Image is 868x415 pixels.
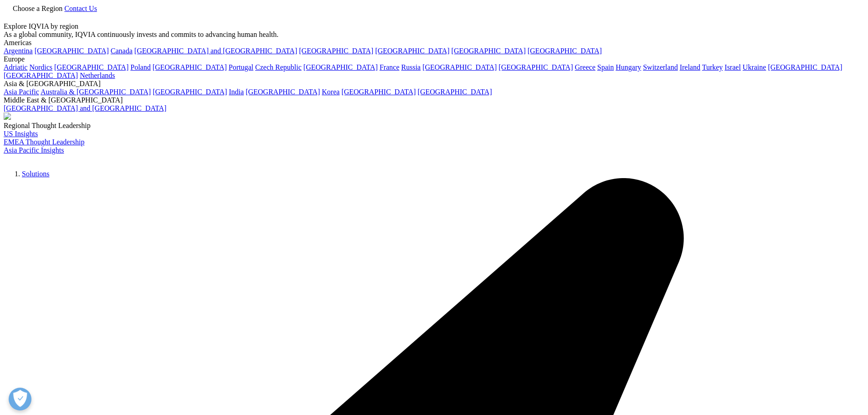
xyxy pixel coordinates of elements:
a: [GEOGRAPHIC_DATA] [35,47,109,55]
a: Israel [724,63,741,71]
a: Canada [111,47,133,55]
a: Switzerland [643,63,678,71]
a: Portugal [229,63,253,71]
a: [GEOGRAPHIC_DATA] [768,63,842,71]
a: India [229,88,244,96]
a: Adriatic [4,63,27,71]
a: [GEOGRAPHIC_DATA] [498,63,573,71]
a: Korea [322,88,339,96]
a: Poland [130,63,150,71]
a: Asia Pacific Insights [4,146,64,154]
div: Explore IQVIA by region [4,22,864,31]
a: [GEOGRAPHIC_DATA] [422,63,497,71]
div: Regional Thought Leadership [4,122,864,130]
img: 2093_analyzing-data-using-big-screen-display-and-laptop.png [4,113,11,120]
a: Hungary [616,63,641,71]
a: [GEOGRAPHIC_DATA] [153,88,227,96]
a: [GEOGRAPHIC_DATA] [375,47,449,55]
a: [GEOGRAPHIC_DATA] [299,47,373,55]
button: Open Preferences [9,388,31,410]
a: Czech Republic [255,63,302,71]
a: Argentina [4,47,33,55]
a: [GEOGRAPHIC_DATA] [341,88,416,96]
a: Turkey [702,63,723,71]
a: Netherlands [80,72,115,79]
a: Contact Us [64,5,97,12]
a: [GEOGRAPHIC_DATA] [303,63,378,71]
a: [GEOGRAPHIC_DATA] [528,47,602,55]
a: [GEOGRAPHIC_DATA] [4,72,78,79]
a: Greece [575,63,595,71]
a: [GEOGRAPHIC_DATA] [54,63,128,71]
a: Ireland [680,63,700,71]
a: France [380,63,400,71]
a: [GEOGRAPHIC_DATA] and [GEOGRAPHIC_DATA] [4,104,166,112]
a: Ukraine [743,63,766,71]
a: [GEOGRAPHIC_DATA] [418,88,492,96]
div: Americas [4,39,864,47]
a: [GEOGRAPHIC_DATA] and [GEOGRAPHIC_DATA] [134,47,297,55]
a: Solutions [22,170,49,178]
a: EMEA Thought Leadership [4,138,84,146]
a: [GEOGRAPHIC_DATA] [452,47,526,55]
a: [GEOGRAPHIC_DATA] [246,88,320,96]
div: Europe [4,55,864,63]
div: Asia & [GEOGRAPHIC_DATA] [4,80,864,88]
a: [GEOGRAPHIC_DATA] [153,63,227,71]
a: Australia & [GEOGRAPHIC_DATA] [41,88,151,96]
div: Middle East & [GEOGRAPHIC_DATA] [4,96,864,104]
a: US Insights [4,130,38,138]
div: As a global community, IQVIA continuously invests and commits to advancing human health. [4,31,864,39]
span: Choose a Region [13,5,62,12]
a: Spain [597,63,614,71]
a: Russia [401,63,421,71]
a: Asia Pacific [4,88,39,96]
a: Nordics [29,63,52,71]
